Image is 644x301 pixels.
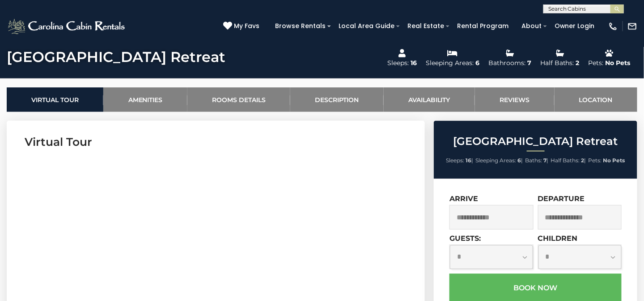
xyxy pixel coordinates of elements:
span: My Favs [234,21,259,31]
li: | [551,155,586,166]
span: Sleeps: [446,157,465,164]
a: Browse Rentals [271,19,330,33]
li: | [476,155,523,166]
strong: 16 [466,157,472,164]
a: Amenities [103,87,187,112]
strong: 7 [544,157,547,164]
a: Location [555,87,637,112]
li: | [525,155,549,166]
strong: No Pets [603,157,625,164]
h2: [GEOGRAPHIC_DATA] Retreat [436,136,635,147]
a: About [517,19,546,33]
strong: 2 [581,157,585,164]
a: Virtual Tour [7,87,103,112]
a: Reviews [475,87,554,112]
label: Guests: [449,234,481,243]
a: Rooms Details [187,87,290,112]
li: | [446,155,474,166]
a: Owner Login [550,19,599,33]
span: Baths: [525,157,542,164]
label: Children [538,234,578,243]
span: Sleeping Areas: [476,157,517,164]
label: Departure [538,194,585,203]
img: mail-regular-white.png [627,21,637,31]
a: Description [290,87,383,112]
a: Real Estate [403,19,449,33]
img: phone-regular-white.png [608,21,618,31]
span: Pets: [589,157,602,164]
a: Local Area Guide [334,19,399,33]
strong: 6 [518,157,521,164]
label: Arrive [449,194,478,203]
a: My Favs [223,21,262,31]
a: Availability [384,87,475,112]
span: Half Baths: [551,157,580,164]
a: Rental Program [453,19,513,33]
h3: Virtual Tour [25,134,407,150]
img: White-1-2.png [7,17,127,35]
